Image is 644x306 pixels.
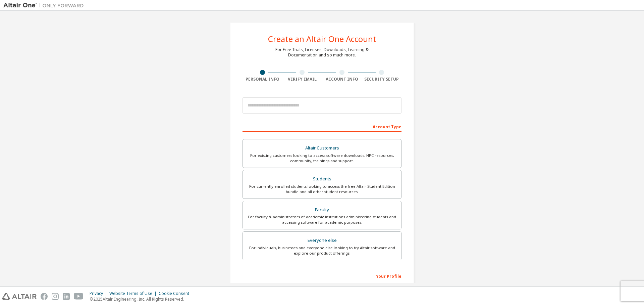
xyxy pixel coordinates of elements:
[322,77,362,82] div: Account Info
[362,77,402,82] div: Security Setup
[2,293,37,300] img: altair_logo.svg
[41,293,48,300] img: facebook.svg
[52,293,59,300] img: instagram.svg
[74,293,84,300] img: youtube.svg
[282,77,322,82] div: Verify Email
[247,205,397,215] div: Faculty
[3,2,87,9] img: Altair One
[268,35,376,43] div: Create an Altair One Account
[247,214,397,225] div: For faculty & administrators of academic institutions administering students and accessing softwa...
[90,291,109,296] div: Privacy
[247,174,397,184] div: Students
[247,153,397,164] div: For existing customers looking to access software downloads, HPC resources, community, trainings ...
[109,291,159,296] div: Website Terms of Use
[243,121,401,132] div: Account Type
[247,184,397,194] div: For currently enrolled students looking to access the free Altair Student Edition bundle and all ...
[275,47,369,58] div: For Free Trials, Licenses, Downloads, Learning & Documentation and so much more.
[247,143,397,153] div: Altair Customers
[63,293,70,300] img: linkedin.svg
[90,296,193,302] p: © 2025 Altair Engineering, Inc. All Rights Reserved.
[243,77,282,82] div: Personal Info
[247,245,397,256] div: For individuals, businesses and everyone else looking to try Altair software and explore our prod...
[243,270,401,281] div: Your Profile
[247,236,397,245] div: Everyone else
[159,291,193,296] div: Cookie Consent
